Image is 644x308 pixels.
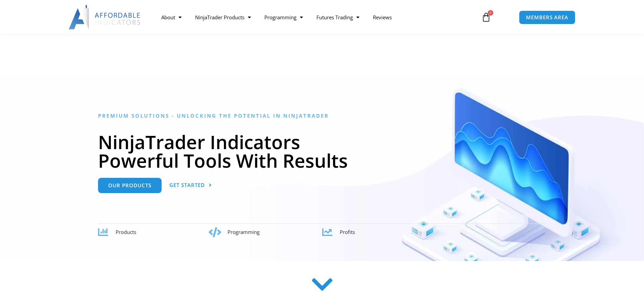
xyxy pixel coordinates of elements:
[188,9,258,25] a: NinjaTrader Products
[228,229,260,235] span: Programming
[108,183,151,188] span: Our Products
[310,9,366,25] a: Futures Trading
[154,9,474,25] nav: Menu
[69,5,141,29] img: LogoAI | Affordable Indicators – NinjaTrader
[340,229,355,235] span: Profits
[116,229,136,235] span: Products
[98,113,546,119] h6: Premium Solutions - Unlocking the Potential in NinjaTrader
[488,10,493,16] span: 0
[154,9,188,25] a: About
[519,10,575,24] a: MEMBERS AREA
[98,178,162,193] a: Our Products
[258,9,310,25] a: Programming
[366,9,399,25] a: Reviews
[98,133,546,170] h1: NinjaTrader Indicators Powerful Tools With Results
[169,183,205,188] span: Get Started
[169,178,212,193] a: Get Started
[471,7,501,27] a: 0
[526,15,568,20] span: MEMBERS AREA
